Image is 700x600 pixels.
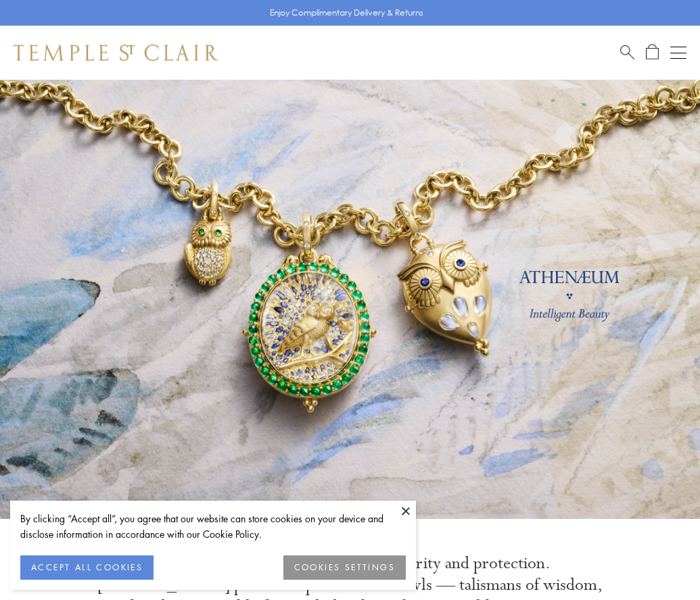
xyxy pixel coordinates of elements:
[620,44,634,61] a: Search
[283,555,406,580] button: COOKIES SETTINGS
[14,45,218,61] img: Temple St. Clair
[670,45,686,61] button: Open navigation
[20,511,406,542] div: By clicking “Accept all”, you agree that our website can store cookies on your device and disclos...
[20,555,154,580] button: ACCEPT ALL COOKIES
[270,6,423,20] p: Enjoy Complimentary Delivery & Returns
[646,44,659,61] a: Open Shopping Bag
